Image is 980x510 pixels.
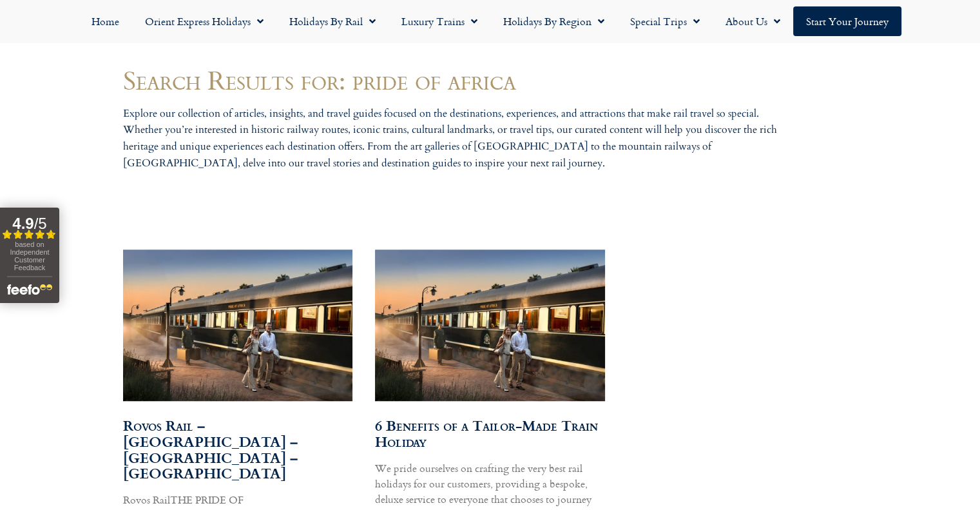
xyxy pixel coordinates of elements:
[123,106,793,172] p: Explore our collection of articles, insights, and travel guides focused on the destinations, expe...
[121,248,353,403] img: Pride Of Africa Train Holiday
[374,248,606,403] img: Pride Of Africa Train Holiday
[123,415,298,484] a: Rovos Rail – [GEOGRAPHIC_DATA] – [GEOGRAPHIC_DATA] – [GEOGRAPHIC_DATA]
[375,250,605,401] a: Pride Of Africa Train Holiday
[123,250,353,401] a: Pride Of Africa Train Holiday
[375,415,598,452] a: 6 Benefits of a Tailor-Made Train Holiday
[793,6,901,36] a: Start your Journey
[617,6,713,36] a: Special Trips
[123,67,858,93] h1: Search Results for: pride of africa
[713,6,793,36] a: About Us
[490,6,617,36] a: Holidays by Region
[79,6,132,36] a: Home
[132,6,276,36] a: Orient Express Holidays
[6,6,974,36] nav: Menu
[389,6,490,36] a: Luxury Trains
[276,6,389,36] a: Holidays by Rail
